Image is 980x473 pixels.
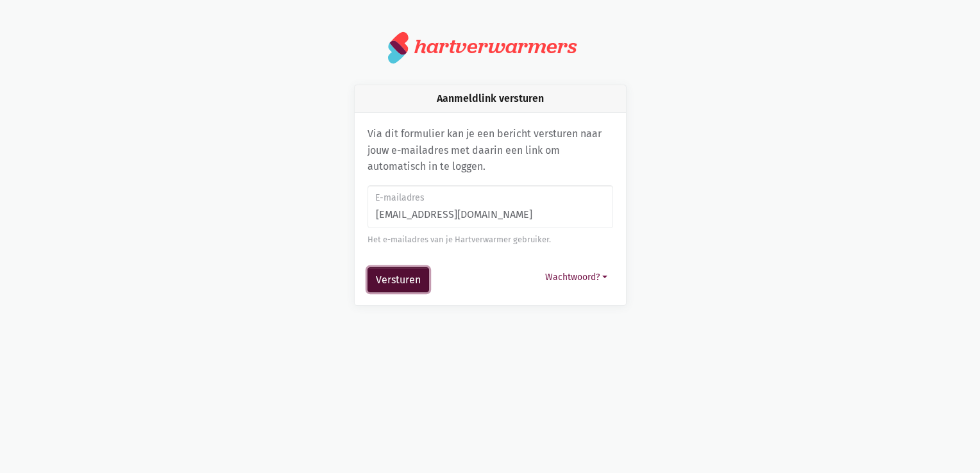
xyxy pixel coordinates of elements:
form: Aanmeldlink versturen [367,185,613,293]
p: Via dit formulier kan je een bericht versturen naar jouw e-mailadres met daarin een link om autom... [367,126,613,175]
label: E-mailadres [375,191,604,205]
img: logo.svg [388,31,409,64]
button: Wachtwoord? [539,267,613,287]
a: hartverwarmers [388,31,592,64]
div: hartverwarmers [414,35,577,58]
div: Aanmeldlink versturen [355,85,626,113]
button: Versturen [367,267,429,293]
div: Het e-mailadres van je Hartverwarmer gebruiker. [367,233,613,246]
